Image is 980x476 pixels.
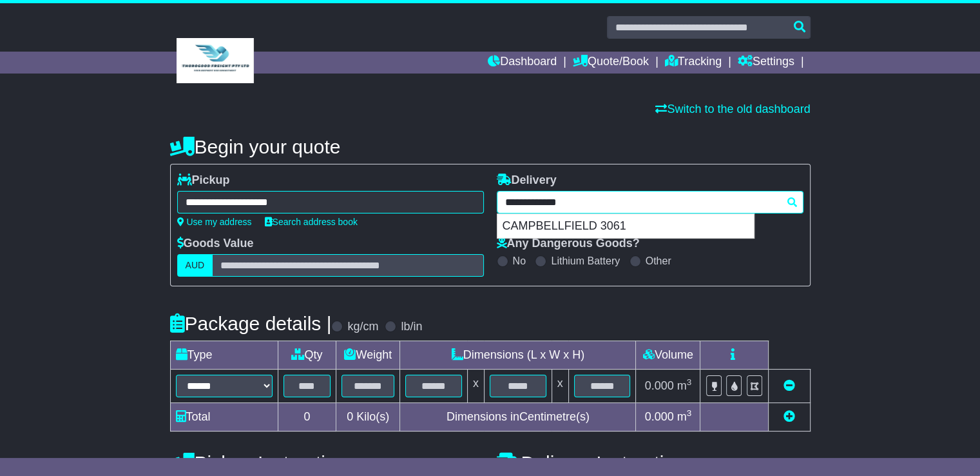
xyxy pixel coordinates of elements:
td: x [552,370,568,403]
label: Any Dangerous Goods? [497,237,640,251]
sup: 3 [687,377,692,387]
td: Dimensions in Centimetre(s) [400,403,636,431]
td: Total [170,403,278,431]
span: m [677,410,692,423]
td: Type [170,341,278,370]
a: Use my address [177,217,252,227]
td: 0 [278,403,336,431]
span: 0 [347,410,353,423]
h4: Package details | [170,313,332,334]
label: AUD [177,254,213,277]
td: Volume [636,341,700,370]
td: Kilo(s) [336,403,400,431]
a: Settings [738,52,794,74]
label: Pickup [177,174,230,188]
span: m [677,379,692,392]
td: Dimensions (L x W x H) [400,341,636,370]
td: Qty [278,341,336,370]
h4: Pickup Instructions [170,452,484,473]
td: x [467,370,484,403]
span: 0.000 [645,410,674,423]
label: No [513,255,526,267]
label: Goods Value [177,237,254,251]
a: Tracking [665,52,722,74]
label: kg/cm [347,320,378,334]
a: Quote/Book [573,52,649,74]
label: lb/in [401,320,422,334]
sup: 3 [687,408,692,418]
a: Search address book [265,217,358,227]
a: Add new item [783,410,795,423]
label: Delivery [497,174,557,188]
a: Switch to the old dashboard [655,103,810,115]
td: Weight [336,341,400,370]
typeahead: Please provide city [497,191,803,213]
label: Lithium Battery [551,255,620,267]
span: 0.000 [645,379,674,392]
label: Other [646,255,671,267]
a: Remove this item [783,379,795,392]
h4: Delivery Instructions [497,452,811,473]
div: CAMPBELLFIELD 3061 [497,214,754,239]
h4: Begin your quote [170,136,811,157]
a: Dashboard [488,52,557,74]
